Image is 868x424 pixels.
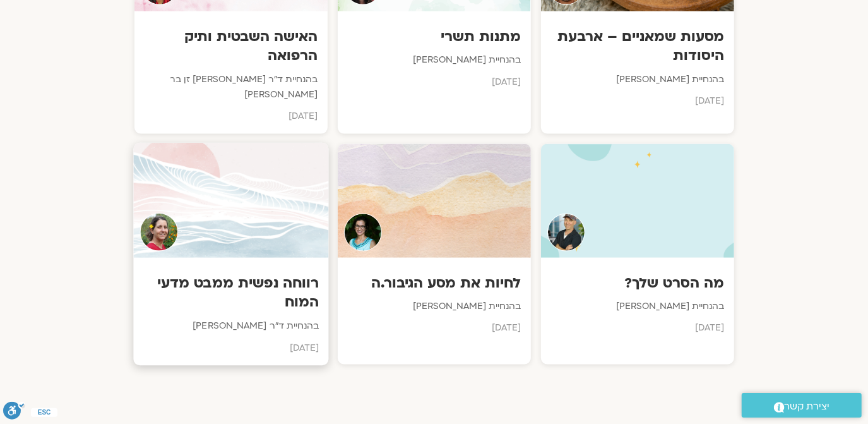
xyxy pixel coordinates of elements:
[144,109,318,124] p: [DATE]
[347,75,521,90] p: [DATE]
[347,274,521,293] h3: לחיות את מסע הגיבור.ה
[550,299,725,314] p: בהנחיית [PERSON_NAME]
[347,299,521,314] p: בהנחיית [PERSON_NAME]
[143,274,319,312] h3: רווחה נפשית ממבט מדעי המוח
[134,144,328,365] a: Teacherרווחה נפשית ממבט מדעי המוחבהנחיית ד"ר [PERSON_NAME][DATE]
[347,27,521,46] h3: מתנות תשרי
[344,214,382,251] img: Teacher
[550,320,725,336] p: [DATE]
[550,94,725,109] p: [DATE]
[541,144,734,365] a: Teacherמה הסרט שלך?בהנחיית [PERSON_NAME][DATE]
[143,318,319,334] p: בהנחיית ד"ר [PERSON_NAME]
[347,320,521,336] p: [DATE]
[338,144,531,365] a: Teacherלחיות את מסע הגיבור.הבהנחיית [PERSON_NAME][DATE]
[550,274,725,293] h3: מה הסרט שלך?
[143,341,319,356] p: [DATE]
[347,52,521,68] p: בהנחיית [PERSON_NAME]
[144,72,318,103] p: בהנחיית ד״ר [PERSON_NAME] זן בר [PERSON_NAME]
[785,398,830,415] span: יצירת קשר
[550,27,725,65] h3: מסעות שמאניים – ארבעת היסודות
[144,27,318,65] h3: האישה השבטית ותיק הרפואה
[140,213,178,251] img: Teacher
[547,214,585,251] img: Teacher
[550,72,725,87] p: בהנחיית [PERSON_NAME]
[742,393,862,418] a: יצירת קשר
